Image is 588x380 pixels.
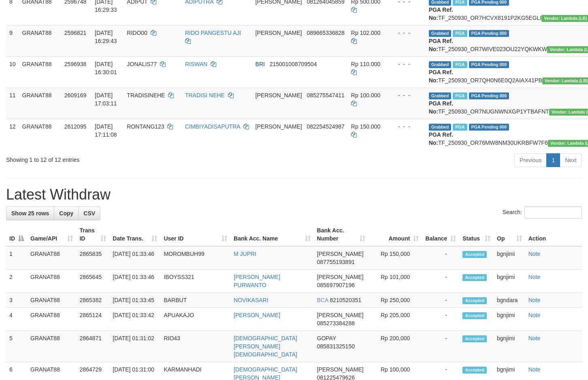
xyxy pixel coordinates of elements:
[185,123,240,130] a: CIMBIYADISAPUTRA
[453,124,467,131] span: Marked by bgndedek
[6,187,582,203] h1: Latest Withdraw
[429,61,452,68] span: Grabbed
[528,274,541,280] a: Note
[462,274,487,281] span: Accepted
[76,270,109,293] td: 2865645
[160,331,230,362] td: RIO43
[256,61,265,67] span: BRI
[317,251,364,257] span: [PERSON_NAME]
[64,123,87,130] span: 2612095
[83,210,95,217] span: CSV
[314,223,369,246] th: Bank Acc. Number: activate to sort column ascending
[429,131,453,146] b: PGA Ref. No:
[453,30,467,37] span: Marked by bgndedek
[160,293,230,308] td: BARBUT
[185,30,241,36] a: RIDO PANGESTU AJI
[392,60,422,68] div: - - -
[78,206,100,220] a: CSV
[27,308,76,331] td: GRANAT88
[351,92,380,99] span: Rp 100.000
[459,223,494,246] th: Status: activate to sort column ascending
[462,312,487,319] span: Accepted
[64,61,87,67] span: 2596938
[256,92,302,99] span: [PERSON_NAME]
[234,297,268,303] a: NOVIKASARI
[317,282,355,288] span: Copy 085697907196 to clipboard
[528,335,541,341] a: Note
[27,331,76,362] td: GRANAT88
[503,206,582,219] label: Search:
[6,88,19,119] td: 11
[462,297,487,304] span: Accepted
[317,320,355,326] span: Copy 085273384288 to clipboard
[429,92,452,99] span: Grabbed
[307,123,344,130] span: Copy 082254524987 to clipboard
[528,251,541,257] a: Note
[109,331,160,362] td: [DATE] 01:31:02
[494,223,525,246] th: Op: activate to sort column ascending
[524,206,582,219] input: Search:
[76,223,109,246] th: Trans ID: activate to sort column ascending
[469,30,509,37] span: PGA Pending
[270,61,317,67] span: Copy 215001008709504 to clipboard
[392,122,422,131] div: - - -
[6,152,239,164] div: Showing 1 to 12 of 12 entries
[369,246,422,270] td: Rp 150,000
[76,246,109,270] td: 2865835
[11,210,49,217] span: Show 25 rows
[109,270,160,293] td: [DATE] 01:33:46
[369,270,422,293] td: Rp 101,000
[95,92,117,107] span: [DATE] 17:03:11
[525,223,582,246] th: Action
[6,270,27,293] td: 2
[422,223,459,246] th: Balance: activate to sort column ascending
[453,92,467,99] span: Marked by bgndedek
[64,92,87,99] span: 2609169
[462,335,487,342] span: Accepted
[494,308,525,331] td: bgnjimi
[127,123,164,130] span: RONTANG123
[317,259,355,265] span: Copy 087755193891 to clipboard
[317,343,355,350] span: Copy 085831325150 to clipboard
[127,61,157,67] span: JONALIS77
[392,29,422,37] div: - - -
[6,308,27,331] td: 4
[160,223,230,246] th: User ID: activate to sort column ascending
[19,88,61,119] td: GRANAT88
[185,92,225,99] a: TRADISI NEHE
[528,297,541,303] a: Note
[369,331,422,362] td: Rp 200,000
[307,92,344,99] span: Copy 085275547411 to clipboard
[494,270,525,293] td: bgnjimi
[76,293,109,308] td: 2865382
[109,308,160,331] td: [DATE] 01:33:42
[351,30,380,36] span: Rp 102.000
[76,331,109,362] td: 2864871
[76,308,109,331] td: 2865124
[429,38,453,52] b: PGA Ref. No:
[317,335,336,341] span: GOPAY
[6,206,54,220] a: Show 25 rows
[422,270,459,293] td: -
[64,30,87,36] span: 2596821
[6,331,27,362] td: 5
[429,69,453,84] b: PGA Ref. No:
[160,246,230,270] td: MOROMBUH99
[317,366,364,373] span: [PERSON_NAME]
[462,251,487,258] span: Accepted
[27,270,76,293] td: GRANAT88
[369,223,422,246] th: Amount: activate to sort column ascending
[127,30,147,36] span: RIDO00
[429,6,453,21] b: PGA Ref. No:
[234,335,297,358] a: [DEMOGRAPHIC_DATA][PERSON_NAME][DEMOGRAPHIC_DATA]
[469,61,509,68] span: PGA Pending
[54,206,79,220] a: Copy
[19,56,61,88] td: GRANAT88
[422,246,459,270] td: -
[6,25,19,56] td: 9
[317,297,328,303] span: BCA
[317,274,364,280] span: [PERSON_NAME]
[160,270,230,293] td: IBOYSS321
[546,153,560,167] a: 1
[127,92,165,99] span: TRADISINEHE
